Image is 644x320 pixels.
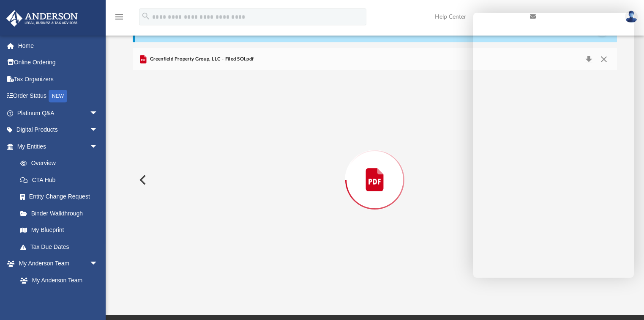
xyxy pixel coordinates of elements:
a: My Blueprint [12,222,106,239]
a: CTA Hub [12,171,111,188]
a: My Anderson Team [12,272,102,289]
a: menu [114,16,124,22]
span: arrow_drop_down [90,255,106,273]
button: Previous File [133,168,151,192]
iframe: Chat Window [473,13,634,278]
a: Platinum Q&Aarrow_drop_down [6,105,111,121]
a: Tax Due Dates [12,238,111,255]
a: Entity Change Request [12,188,111,205]
a: Home [6,37,111,54]
a: My Entitiesarrow_drop_down [6,138,111,155]
a: Digital Productsarrow_drop_down [6,121,111,138]
div: Preview [133,48,617,289]
a: Overview [12,155,111,172]
a: Binder Walkthrough [12,205,111,222]
a: Anderson System [12,289,106,306]
div: NEW [49,90,67,102]
span: arrow_drop_down [90,105,106,122]
a: My Anderson Teamarrow_drop_down [6,255,106,272]
a: Online Ordering [6,54,111,71]
i: search [141,11,150,21]
img: Anderson Advisors Platinum Portal [4,10,80,27]
a: Tax Organizers [6,71,111,88]
a: Order StatusNEW [6,88,111,105]
span: Greenfield Property Group, LLC - Filed SOI.pdf [148,55,254,63]
span: arrow_drop_down [90,138,106,155]
i: menu [114,12,124,22]
img: User Pic [625,11,638,23]
span: arrow_drop_down [90,121,106,139]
